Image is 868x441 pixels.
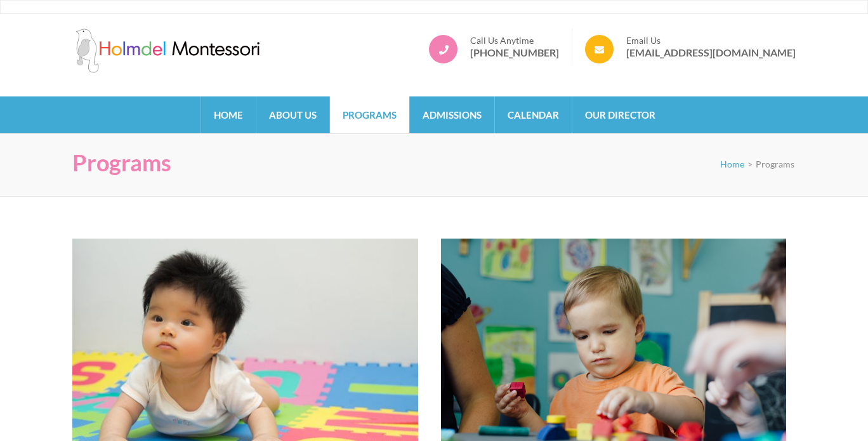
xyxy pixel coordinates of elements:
span: Email Us [626,35,796,46]
a: Calendar [495,96,572,133]
a: [EMAIL_ADDRESS][DOMAIN_NAME] [626,46,796,59]
a: Home [201,96,256,133]
a: Admissions [410,96,494,133]
img: Holmdel Montessori School [72,29,263,73]
span: > [747,159,753,169]
a: Our Director [572,96,668,133]
a: Programs [330,96,409,133]
h1: Programs [72,149,171,176]
a: [PHONE_NUMBER] [470,46,559,59]
a: About Us [256,96,329,133]
a: Home [720,159,744,169]
span: Call Us Anytime [470,35,559,46]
